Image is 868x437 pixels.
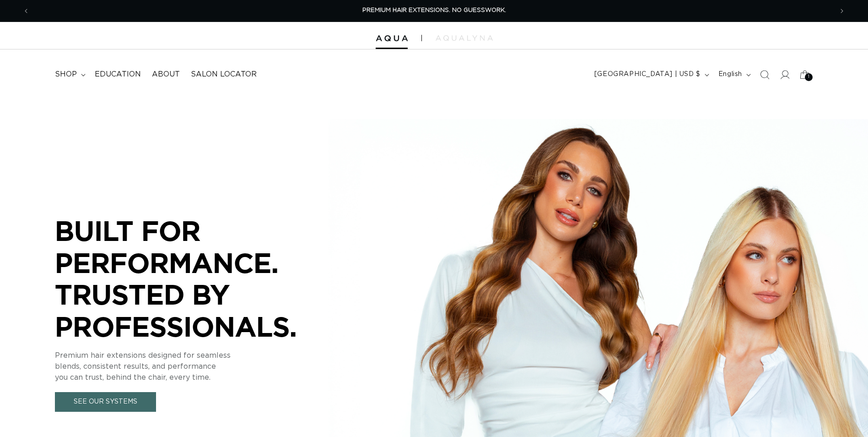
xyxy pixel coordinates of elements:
button: Previous announcement [16,2,36,20]
button: English [713,66,755,83]
a: Education [89,64,146,85]
p: Premium hair extensions designed for seamless blends, consistent results, and performance you can... [55,350,329,383]
a: About [146,64,185,85]
a: See Our Systems [55,392,156,412]
span: 1 [808,73,810,81]
span: PREMIUM HAIR EXTENSIONS. NO GUESSWORK. [362,7,506,13]
img: Aqua Hair Extensions [376,35,408,42]
p: BUILT FOR PERFORMANCE. TRUSTED BY PROFESSIONALS. [55,215,329,342]
span: shop [55,70,77,79]
span: English [718,70,742,79]
span: [GEOGRAPHIC_DATA] | USD $ [594,70,701,79]
span: Education [95,70,141,79]
summary: Search [755,65,775,85]
a: Salon Locator [185,64,262,85]
summary: shop [49,64,89,85]
span: About [152,70,180,79]
button: [GEOGRAPHIC_DATA] | USD $ [589,66,713,83]
span: Salon Locator [191,70,257,79]
img: aqualyna.com [436,35,493,41]
button: Next announcement [832,2,852,20]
